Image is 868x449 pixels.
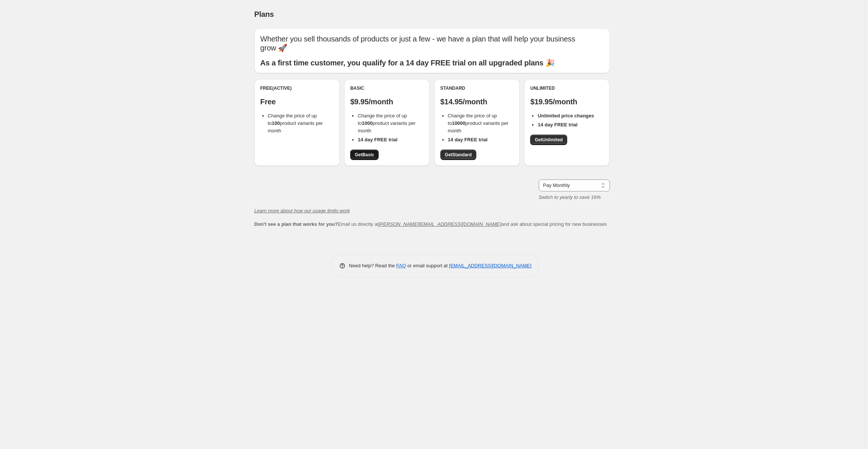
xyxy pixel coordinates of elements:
i: Switch to yearly to save 16% [539,194,601,200]
a: [EMAIL_ADDRESS][DOMAIN_NAME] [449,263,531,268]
b: 14 day FREE trial [448,137,488,142]
b: Don't see a plan that works for you? [254,221,338,227]
span: Get Unlimited [535,137,563,143]
a: Learn more about how our usage limits work [254,208,350,213]
span: Need help? Read the [349,263,397,268]
b: As a first time customer, you qualify for a 14 day FREE trial on all upgraded plans 🎉 [260,59,555,67]
a: GetUnlimited [530,135,567,145]
span: Email us directly at and ask about special pricing for new businesses [254,221,607,227]
div: Basic [350,85,424,91]
b: 100 [272,120,280,126]
div: Unlimited [530,85,603,91]
a: GetBasic [350,150,379,160]
span: Change the price of up to product variants per month [358,113,416,133]
p: $19.95/month [530,97,603,106]
span: Get Standard [445,152,472,158]
b: 1000 [362,120,373,126]
span: or email support at [406,263,449,268]
a: FAQ [396,263,406,268]
span: Get Basic [355,152,374,158]
p: Whether you sell thousands of products or just a few - we have a plan that will help your busines... [260,34,604,52]
p: $14.95/month [440,97,514,106]
span: Change the price of up to product variants per month [268,113,323,133]
b: 14 day FREE trial [358,137,397,142]
p: $9.95/month [350,97,424,106]
b: 10000 [452,120,465,126]
p: Free [260,97,334,106]
a: [PERSON_NAME][EMAIL_ADDRESS][DOMAIN_NAME] [379,221,501,227]
span: Plans [254,10,274,18]
span: Change the price of up to product variants per month [448,113,508,133]
b: Unlimited price changes [538,113,594,119]
div: Standard [440,85,514,91]
b: 14 day FREE trial [538,122,577,127]
a: GetStandard [440,150,476,160]
div: Free (Active) [260,85,334,91]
